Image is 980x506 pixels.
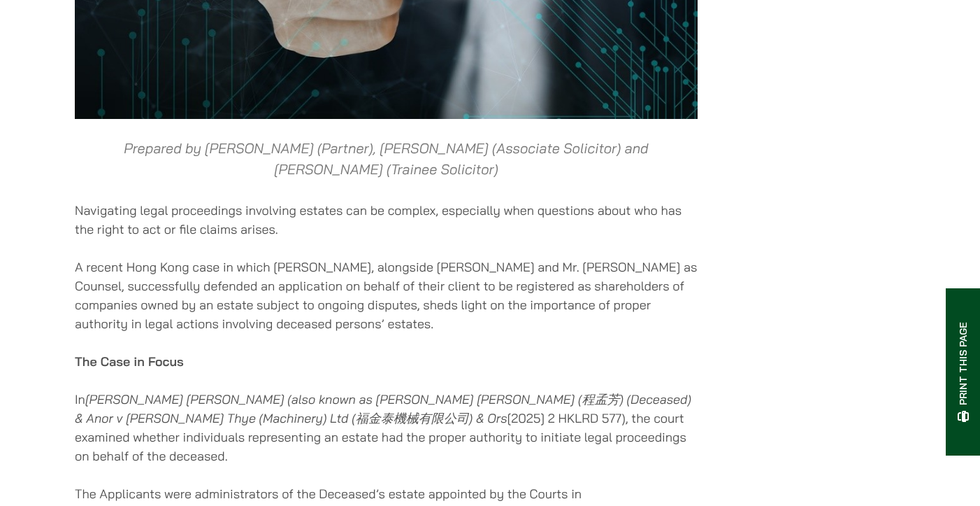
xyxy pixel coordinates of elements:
[75,391,691,426] em: [PERSON_NAME] [PERSON_NAME] (also known as [PERSON_NAME] [PERSON_NAME] (程孟芳) (Deceased) & Anor v ...
[75,353,184,370] strong: The Case in Focus
[75,258,698,333] p: A recent Hong Kong case in which [PERSON_NAME], alongside [PERSON_NAME] and Mr. [PERSON_NAME] as ...
[75,390,698,465] p: In [2025] 2 HKLRD 577), the court examined whether individuals representing an estate had the pro...
[75,201,698,239] p: Navigating legal proceedings involving estates can be complex, especially when questions about wh...
[124,139,648,178] em: Prepared by [PERSON_NAME] (Partner), [PERSON_NAME] (Associate Solicitor) and [PERSON_NAME] (Train...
